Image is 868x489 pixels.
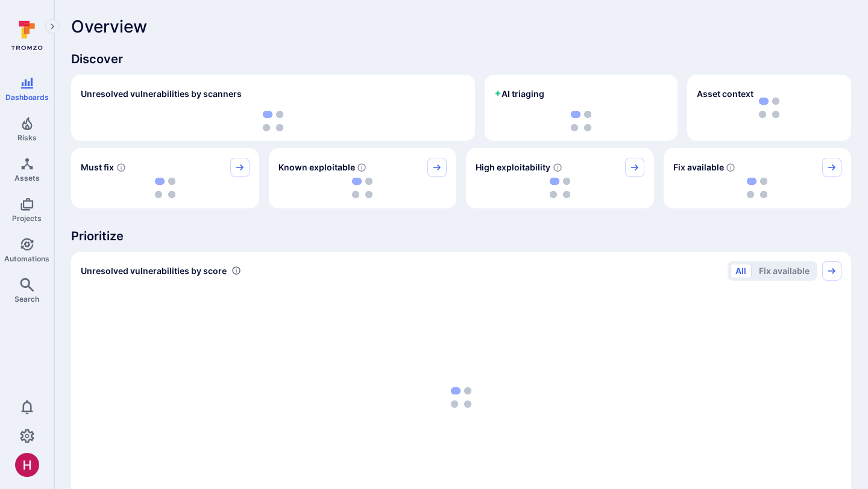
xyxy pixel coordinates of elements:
div: Fix available [664,148,852,208]
div: loading spinner [476,177,644,199]
button: Expand navigation menu [45,19,60,34]
svg: Vulnerabilities with fix available [726,163,735,172]
span: Known exploitable [278,161,355,173]
span: Automations [4,254,49,263]
span: Discover [71,51,851,67]
span: Prioritize [71,228,851,244]
img: Loading... [352,178,373,198]
span: Projects [12,214,42,223]
span: Asset context [697,88,753,100]
svg: Risk score >=40 , missed SLA [116,163,126,172]
img: Loading... [550,178,570,198]
div: loading spinner [494,111,668,131]
span: Fix available [673,161,724,173]
span: Dashboards [5,93,49,102]
svg: EPSS score ≥ 0.7 [553,163,562,172]
div: Number of vulnerabilities in status 'Open' 'Triaged' and 'In process' grouped by score [231,264,241,277]
div: Known exploitable [269,148,457,208]
i: Expand navigation menu [48,22,57,32]
div: loading spinner [81,177,250,199]
div: Must fix [71,148,259,208]
span: Unresolved vulnerabilities by score [81,265,227,277]
span: Risks [17,133,37,142]
h2: Unresolved vulnerabilities by scanners [81,88,242,100]
div: Harshil Parikh [15,453,39,477]
span: Must fix [81,161,114,173]
svg: Confirmed exploitable by KEV [357,163,366,172]
span: Assets [14,173,40,182]
img: Loading... [747,178,767,198]
button: All [730,264,752,278]
img: Loading... [263,111,283,131]
span: Search [14,294,39,304]
img: Loading... [155,178,175,198]
div: loading spinner [673,177,842,199]
div: loading spinner [81,111,465,131]
div: High exploitability [466,148,654,208]
span: Overview [71,17,147,36]
img: ACg8ocKzQzwPSwOZT_k9C736TfcBpCStqIZdMR9gXOhJgTaH9y_tsw=s96-c [15,453,39,477]
img: Loading... [571,111,591,131]
div: loading spinner [278,177,447,199]
h2: AI triaging [494,88,544,100]
img: Loading... [451,387,471,408]
button: Fix available [753,264,815,278]
span: High exploitability [476,161,550,173]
